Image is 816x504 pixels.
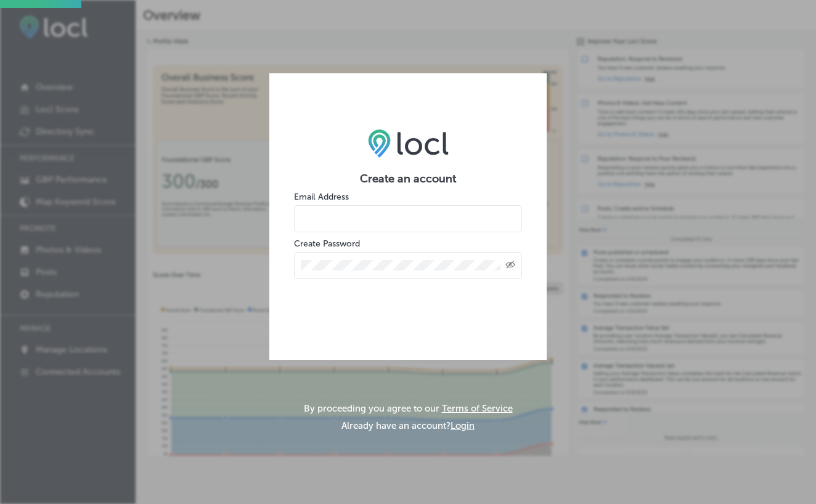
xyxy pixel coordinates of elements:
[294,192,349,202] label: Email Address
[505,260,515,271] span: Toggle password visibility
[341,420,475,431] p: Already have an account?
[294,238,360,249] label: Create Password
[442,403,513,414] a: Terms of Service
[451,420,475,431] button: Login
[368,129,449,157] img: LOCL logo
[294,172,522,185] h2: Create an account
[304,403,513,414] p: By proceeding you agree to our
